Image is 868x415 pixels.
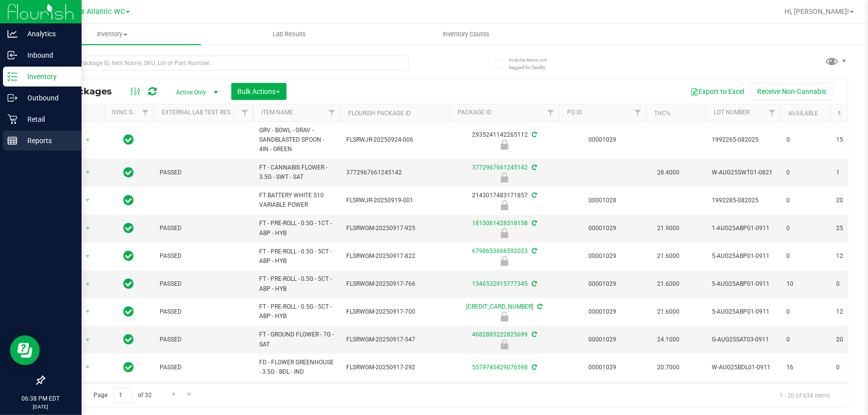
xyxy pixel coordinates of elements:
span: PASSED [160,335,247,344]
inline-svg: Reports [7,136,17,146]
span: 21.6000 [652,249,684,263]
span: FT BATTERY WHITE 510 VARIABLE POWER [259,191,334,210]
div: Newly Received [448,256,561,266]
a: Go to the last page [183,388,197,401]
span: In Sync [124,166,134,179]
span: Sync from Compliance System [530,248,537,254]
span: In Sync [124,249,134,263]
a: Item Name [261,109,293,116]
span: W-AUG25SWT01-0821 [712,168,774,177]
span: 16 [786,363,824,372]
span: FT - GROUND FLOWER - 7G - SAT [259,330,334,349]
span: 1992265-082025 [712,135,774,145]
a: PO ID [567,109,582,116]
a: 00001029 [589,225,617,232]
span: 10 [786,279,824,289]
span: Include items not tagged for facility [509,56,559,71]
span: 0 [786,335,824,344]
span: Sync from Compliance System [530,164,537,171]
button: Bulk Actions [231,83,287,100]
div: Newly Received [448,140,561,150]
span: select [82,193,94,207]
div: Quarantine [448,172,561,182]
span: PASSED [160,279,247,289]
span: Inventory [24,30,201,39]
a: Package ID [458,109,491,116]
a: External Lab Test Result [162,109,240,116]
span: 5-AUG25ABP01-0911 [712,279,774,289]
inline-svg: Retail [7,114,17,124]
inline-svg: Analytics [7,29,17,39]
a: 4682885222825699 [472,331,528,338]
p: Analytics [17,28,77,40]
button: Export to Excel [684,83,751,100]
a: [CREDIT_CARD_NUMBER] [467,303,534,310]
input: Search Package ID, Item Name, SKU, Lot or Part Number... [44,56,409,71]
span: select [82,222,94,236]
button: Receive Non-Cannabis [751,83,833,100]
div: 2935241142265112 [448,130,561,150]
span: PASSED [160,251,247,261]
span: Sync from Compliance System [530,331,537,338]
span: Inventory Counts [429,30,503,39]
span: Sync from Compliance System [530,364,537,371]
span: 0 [786,251,824,261]
a: 3772967661245142 [472,164,528,171]
a: 00001029 [589,136,617,143]
span: 21.6000 [652,277,684,291]
span: FLSRWGM-20250917-925 [346,224,444,233]
a: Filter [237,104,253,121]
span: Sync from Compliance System [530,220,537,227]
span: W-AUG25BDL01-0911 [712,363,774,372]
span: 21.6000 [652,305,684,319]
a: Filter [543,104,559,121]
a: Sync Status [112,109,150,116]
span: Lab Results [259,30,319,39]
span: Page of 32 [85,388,160,403]
p: 06:38 PM EDT [4,394,77,403]
span: 28.4000 [652,166,684,180]
inline-svg: Inventory [7,72,17,82]
span: Sync from Compliance System [530,280,537,287]
span: In Sync [124,305,134,319]
a: 6798653666592023 [472,248,528,254]
a: 00001029 [589,336,617,343]
span: 24.1000 [652,332,684,347]
span: All Packages [52,86,122,97]
span: FLSRWJR-20250919-001 [346,196,444,205]
span: select [82,333,94,347]
span: In Sync [124,221,134,235]
span: PASSED [160,363,247,372]
div: 2143017483171857 [448,191,561,210]
span: G-AUG25SAT03-0911 [712,335,774,344]
span: FLSRWGM-20250917-547 [346,335,444,344]
span: FLSRWJR-20250924-006 [346,135,444,145]
a: 1346532915777345 [472,280,528,287]
span: FT - CANNABIS FLOWER - 3.5G - SWT - SAT [259,163,334,182]
span: FLSRWGM-20250917-766 [346,279,444,289]
p: Reports [17,135,77,147]
a: Go to the next page [167,388,181,401]
span: select [82,249,94,263]
div: Newly Received [448,200,561,210]
a: Lot Number [714,109,750,116]
span: In Sync [124,332,134,346]
span: 0 [786,168,824,177]
span: FT - PRE-ROLL - 0.5G - 5CT - ABP - HYB [259,274,334,293]
span: 1-AUG25ABP01-0911 [712,224,774,233]
inline-svg: Outbound [7,93,17,103]
span: Bulk Actions [238,87,280,95]
span: 5-AUG25ABP01-0911 [712,307,774,317]
div: Newly Received [448,312,561,322]
span: 21.9000 [652,221,684,236]
a: 00001029 [589,308,617,315]
a: 00001028 [589,197,617,204]
p: Inventory [17,71,77,83]
inline-svg: Inbound [7,50,17,60]
span: 1992285-082025 [712,196,774,205]
iframe: Resource center [10,335,40,365]
span: Sync from Compliance System [530,131,537,138]
p: Retail [17,113,77,125]
span: PASSED [160,307,247,317]
span: 0 [786,307,824,317]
